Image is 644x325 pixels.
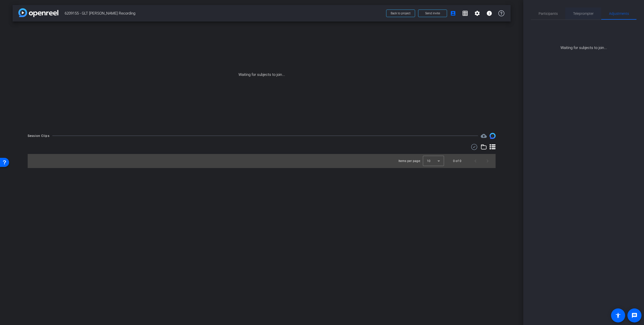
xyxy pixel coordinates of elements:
button: Previous page [469,155,481,167]
div: Waiting for subjects to join... [531,20,636,51]
div: 0 of 0 [453,158,461,164]
mat-icon: settings [474,10,480,16]
img: Session clips [490,133,496,139]
img: app-logo [18,8,58,17]
button: Next page [481,155,494,167]
mat-icon: info [486,10,492,16]
mat-icon: cloud_upload [481,133,487,139]
span: 6209155 - GLT [PERSON_NAME] Recording [65,8,383,18]
span: Teleprompter [573,12,594,15]
div: Session Clips [28,133,50,138]
span: Adjustments [609,12,629,15]
div: Items per page: [398,158,421,164]
span: Back to project [391,12,411,15]
button: Back to project [386,10,415,17]
mat-icon: grid_on [462,10,468,16]
div: Waiting for subjects to join... [13,22,511,128]
span: Participants [539,12,558,15]
mat-icon: message [631,312,637,318]
span: Send invite [425,11,440,15]
mat-icon: account_box [450,10,456,16]
mat-icon: accessibility [615,312,621,318]
span: Destinations for your clips [481,133,487,139]
button: Send invite [418,10,447,17]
